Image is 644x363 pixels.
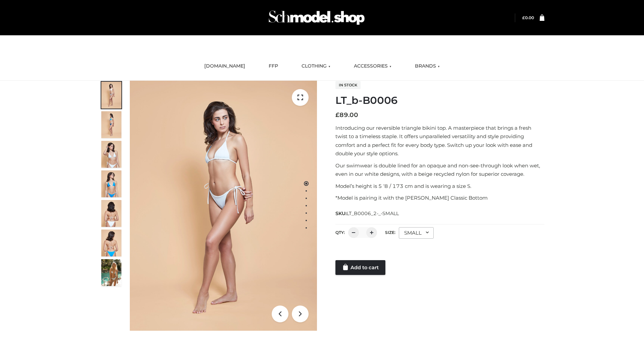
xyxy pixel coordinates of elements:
[522,15,534,20] a: £0.00
[264,59,283,74] a: FFP
[335,94,544,107] h1: LT_b-B0006
[335,182,544,191] p: Model’s height is 5 ‘8 / 173 cm and is wearing a size S.
[101,170,121,197] img: ArielClassicBikiniTop_CloudNine_AzureSky_OW114ECO_4-scaled.jpg
[199,59,250,74] a: [DOMAIN_NAME]
[130,81,317,331] img: ArielClassicBikiniTop_CloudNine_AzureSky_OW114ECO_1
[335,124,544,158] p: Introducing our reversible triangle bikini top. A masterpiece that brings a fresh twist to a time...
[335,194,544,202] p: *Model is pairing it with the [PERSON_NAME] Classic Bottom
[266,4,367,31] img: Schmodel Admin 964
[101,141,121,168] img: ArielClassicBikiniTop_CloudNine_AzureSky_OW114ECO_3-scaled.jpg
[335,81,361,89] span: In stock
[101,259,121,286] img: Arieltop_CloudNine_AzureSky2.jpg
[346,210,399,216] span: LT_B0006_2-_-SMALL
[522,15,525,20] span: £
[410,59,445,74] a: BRANDS
[335,230,345,235] label: QTY:
[101,200,121,227] img: ArielClassicBikiniTop_CloudNine_AzureSky_OW114ECO_7-scaled.jpg
[101,230,121,256] img: ArielClassicBikiniTop_CloudNine_AzureSky_OW114ECO_8-scaled.jpg
[335,260,385,275] a: Add to cart
[522,15,534,20] bdi: 0.00
[101,82,121,109] img: ArielClassicBikiniTop_CloudNine_AzureSky_OW114ECO_1-scaled.jpg
[349,59,396,74] a: ACCESSORIES
[335,111,339,119] span: £
[385,230,395,235] label: Size:
[297,59,335,74] a: CLOTHING
[335,209,399,217] span: SKU:
[335,161,544,178] p: Our swimwear is double lined for an opaque and non-see-through look when wet, even in our white d...
[101,111,121,138] img: ArielClassicBikiniTop_CloudNine_AzureSky_OW114ECO_2-scaled.jpg
[335,111,358,119] bdi: 89.00
[399,227,434,239] div: SMALL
